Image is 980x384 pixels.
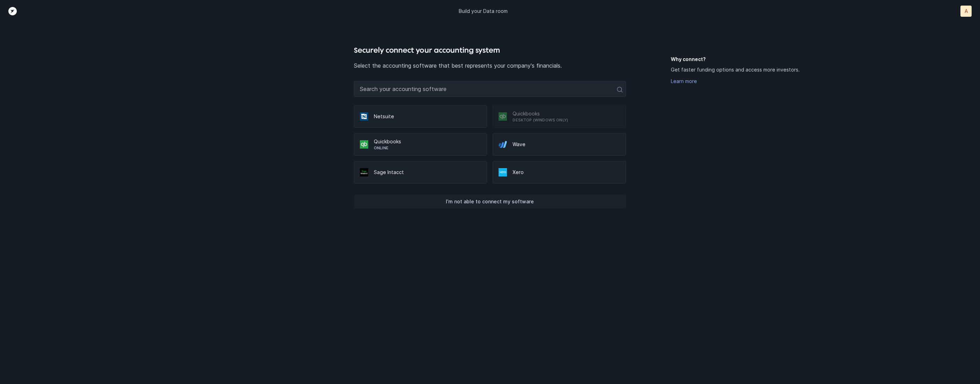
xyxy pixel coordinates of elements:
[513,117,620,123] p: Desktop (Windows only)
[493,133,626,156] div: Wave
[493,105,626,128] div: QuickbooksDesktop (Windows only)
[354,61,626,70] p: Select the accounting software that best represents your company's financials.
[374,138,481,145] p: Quickbooks
[446,197,534,206] p: I’m not able to connect my software
[354,133,487,156] div: QuickbooksOnline
[374,145,481,151] p: Online
[354,45,626,56] h4: Securely connect your accounting system
[671,66,800,74] p: Get faster funding options and access more investors.
[965,8,968,15] p: A
[960,6,972,17] button: A
[354,195,626,209] button: I’m not able to connect my software
[513,110,620,117] p: Quickbooks
[459,8,508,15] p: Build your Data room
[513,141,620,148] p: Wave
[671,78,697,84] a: Learn more
[513,169,620,176] p: Xero
[354,105,487,128] div: Netsuite
[493,161,626,183] div: Xero
[354,161,487,183] div: Sage Intacct
[354,81,626,97] input: Search your accounting software
[374,169,481,176] p: Sage Intacct
[374,113,481,120] p: Netsuite
[671,56,898,63] h5: Why connect?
